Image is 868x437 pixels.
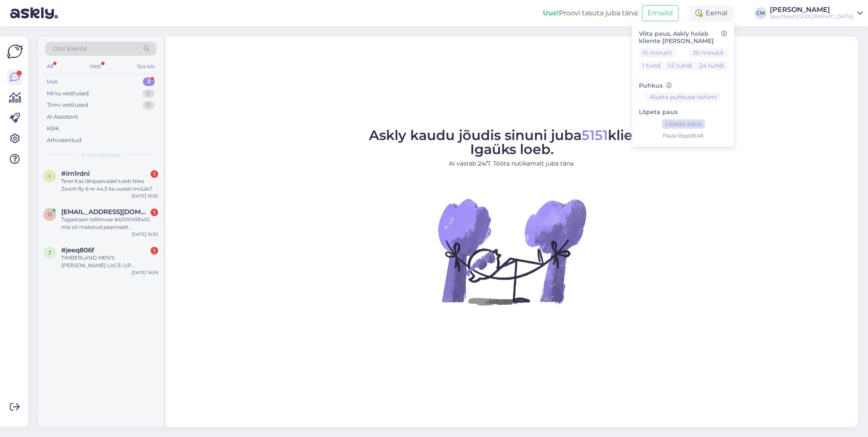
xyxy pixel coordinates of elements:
[639,82,727,89] h6: Puhkus
[61,170,90,177] span: #irn1rdni
[136,61,156,72] div: Socials
[639,61,664,70] button: 1 tund
[81,151,121,159] span: Uued vestlused
[662,120,705,129] button: Lõpeta paus
[755,7,766,19] div: CM
[435,175,588,328] img: No Chat active
[47,113,78,121] div: AI Assistent
[47,124,59,133] div: Kõik
[61,208,150,216] span: ottokaur.pappel@gmail.com
[47,136,82,145] div: Arhiveeritud
[689,6,734,21] div: Eemal
[61,177,158,193] div: Tere! Kas lähipaevadel tuleb Nike Zoom fly 6 nr 44,5 ka uuesti müüki?
[47,101,88,109] div: Tiimi vestlused
[770,6,863,20] a: [PERSON_NAME]Sportland [GEOGRAPHIC_DATA]
[582,127,608,143] span: 5151
[150,209,158,216] div: 1
[61,246,94,254] span: #jeeq806f
[639,48,675,57] button: 15 minutit
[45,61,55,72] div: All
[7,43,23,60] img: Askly Logo
[696,61,727,70] button: 24 tundi
[369,159,655,168] p: AI vastab 24/7. Tööta nutikamalt juba täna.
[47,77,58,86] div: Uus
[48,211,52,217] span: o
[639,30,727,45] h6: Võta paus, Askly hoiab kliente [PERSON_NAME]
[543,8,638,18] div: Proovi tasuta juba täna:
[770,13,854,20] div: Sportland [GEOGRAPHIC_DATA]
[639,109,727,116] h6: Lõpeta paus
[639,132,727,140] div: Pausi lõpp | 16:46
[142,101,155,109] div: 0
[61,254,158,269] div: TIMBERLAND MEN'S [PERSON_NAME] LACE-UP TRAINERS Saapad. Tahtsin neid saapaid tellida suurus 44. A...
[543,9,559,17] b: Uus!
[150,170,158,178] div: 1
[132,193,158,199] div: [DATE] 16:30
[142,89,155,98] div: 0
[770,6,854,13] div: [PERSON_NAME]
[47,89,89,98] div: Minu vestlused
[143,77,155,86] div: 3
[150,247,158,254] div: 1
[88,61,103,72] div: Web
[61,216,158,231] div: Tagastasin tellimuse #4000493401, mis oli makstud peamiselt #rajavallutaja kampaania raames saadu...
[369,127,655,157] span: Askly kaudu jõudis sinuni juba klienti. Igaüks loeb.
[132,269,158,276] div: [DATE] 16:09
[646,93,720,102] button: Alusta puhkuse režiimi
[664,61,695,70] button: 1.5 tundi
[48,249,51,256] span: j
[642,5,678,21] button: Emailid
[689,48,727,57] button: 30 minutit
[49,173,51,179] span: i
[53,44,87,53] span: Otsi kliente
[132,231,158,237] div: [DATE] 16:30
